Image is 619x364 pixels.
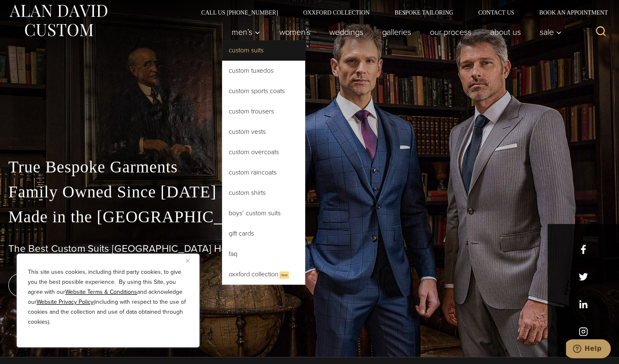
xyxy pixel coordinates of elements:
[189,10,291,15] a: Call Us [PHONE_NUMBER]
[291,10,382,15] a: Oxxford Collection
[527,10,611,15] a: Book an Appointment
[8,243,611,255] h1: The Best Custom Suits [GEOGRAPHIC_DATA] Has to Offer
[8,155,611,229] p: True Bespoke Garments Family Owned Since [DATE] Made in the [GEOGRAPHIC_DATA]
[222,264,305,285] a: Oxxford CollectionNew
[222,224,305,243] a: Gift Cards
[382,10,466,15] a: Bespoke Tailoring
[222,162,305,182] a: Custom Raincoats
[65,288,137,296] a: Website Terms & Conditions
[222,40,305,60] a: Custom Suits
[8,2,108,39] img: Alan David Custom
[222,24,270,40] button: Child menu of Men’s
[420,24,481,40] a: Our Process
[222,203,305,223] a: Boys’ Custom Suits
[591,22,611,42] button: View Search Form
[566,339,611,360] iframe: Opens a widget where you can chat to one of our agents
[37,298,94,306] a: Website Privacy Policy
[320,24,372,40] a: weddings
[222,244,305,264] a: FAQ
[222,81,305,101] a: Custom Sports Coats
[222,183,305,203] a: Custom Shirts
[270,24,320,40] a: Women’s
[222,101,305,121] a: Custom Trousers
[481,24,530,40] a: About Us
[8,273,125,297] a: book an appointment
[530,24,566,40] button: Sale sub menu toggle
[222,24,566,40] nav: Primary Navigation
[186,256,196,266] button: Close
[222,61,305,81] a: Custom Tuxedos
[186,259,190,263] img: Close
[466,10,527,15] a: Contact Us
[222,122,305,142] a: Custom Vests
[222,142,305,162] a: Custom Overcoats
[28,267,188,327] p: This site uses cookies, including third party cookies, to give you the best possible experience. ...
[372,24,420,40] a: Galleries
[189,10,611,15] nav: Secondary Navigation
[279,271,289,279] span: New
